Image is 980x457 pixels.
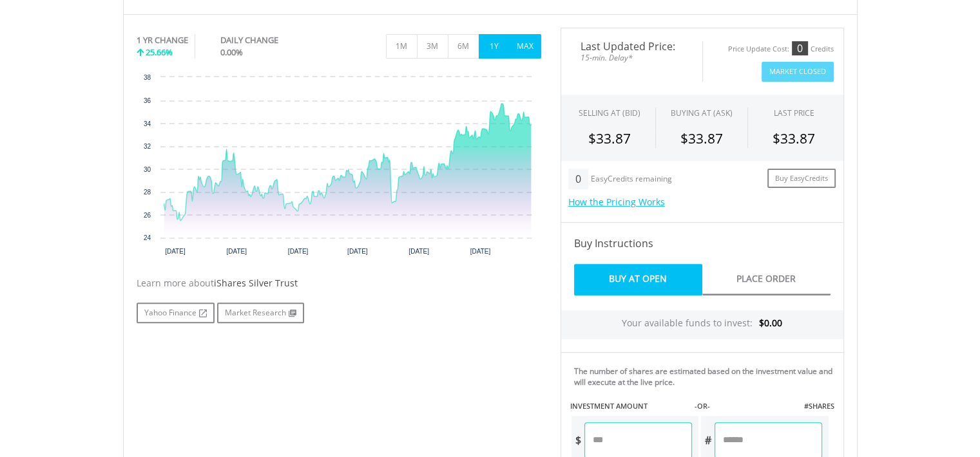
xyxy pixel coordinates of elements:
[762,62,834,82] button: Market Closed
[143,189,151,196] text: 28
[347,248,368,255] text: [DATE]
[774,107,814,118] div: LAST PRICE
[137,303,215,323] a: Yahoo Finance
[479,34,510,59] button: 1Y
[702,264,831,295] a: Place Order
[510,34,541,59] button: MAX
[568,169,588,189] div: 0
[448,34,479,59] button: 6M
[574,236,831,251] h4: Buy Instructions
[570,401,648,411] label: INVESTMENT AMOUNT
[143,212,151,219] text: 26
[143,143,151,150] text: 32
[671,107,733,118] span: BUYING AT (ASK)
[568,196,665,208] a: How the Pricing Works
[811,44,834,54] div: Credits
[143,97,151,104] text: 36
[137,71,541,264] svg: Interactive chart
[579,107,640,118] div: SELLING AT (BID)
[767,169,836,189] a: Buy EasyCredits
[220,46,243,58] span: 0.00%
[143,120,151,127] text: 34
[561,310,843,339] div: Your available funds to invest:
[588,129,631,147] span: $33.87
[146,46,173,58] span: 25.66%
[386,34,418,59] button: 1M
[137,71,541,264] div: Chart. Highcharts interactive chart.
[759,317,782,329] span: $0.00
[571,51,693,64] span: 15-min. Delay*
[417,34,448,59] button: 3M
[214,277,298,289] span: iShares Silver Trust
[143,166,151,173] text: 30
[287,248,308,255] text: [DATE]
[680,129,723,147] span: $33.87
[143,74,151,81] text: 38
[694,401,709,411] label: -OR-
[792,41,808,55] div: 0
[220,34,322,46] div: DAILY CHANGE
[574,264,702,295] a: Buy At Open
[803,401,834,411] label: #SHARES
[217,303,304,323] a: Market Research
[470,248,490,255] text: [DATE]
[137,34,188,46] div: 1 YR CHANGE
[574,366,838,387] div: The number of shares are estimated based on the investment value and will execute at the live price.
[165,248,186,255] text: [DATE]
[591,174,672,185] div: EasyCredits remaining
[571,41,693,51] span: Last Updated Price:
[408,248,429,255] text: [DATE]
[137,277,541,290] div: Learn more about
[143,234,151,241] text: 24
[773,129,815,147] span: $33.87
[728,44,789,54] div: Price Update Cost:
[226,248,247,255] text: [DATE]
